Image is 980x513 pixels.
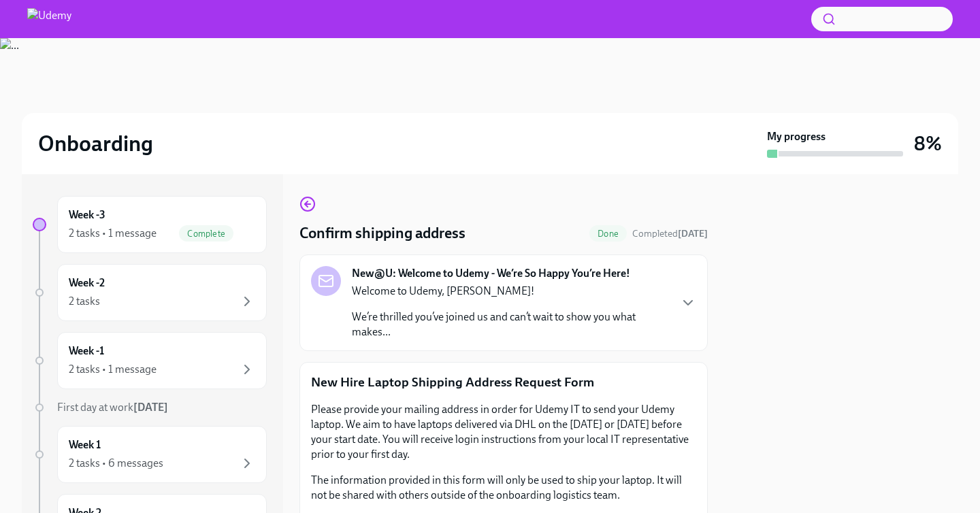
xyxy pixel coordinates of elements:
[69,208,105,222] h6: Week -3
[632,227,708,240] span: October 13th, 2025 10:05
[352,266,630,281] strong: New@U: Welcome to Udemy - We’re So Happy You’re Here!
[33,264,267,321] a: Week -22 tasks
[57,401,168,414] span: First day at work
[27,8,71,30] img: Udemy
[632,228,708,239] span: Completed
[69,276,105,291] h6: Week -2
[69,294,100,309] div: 2 tasks
[69,456,163,471] div: 2 tasks • 6 messages
[69,226,157,241] div: 2 tasks • 1 message
[299,223,465,244] h4: Confirm shipping address
[678,228,708,239] strong: [DATE]
[767,129,826,144] strong: My progress
[33,196,267,253] a: Week -32 tasks • 1 messageComplete
[311,374,696,391] p: New Hire Laptop Shipping Address Request Form
[179,229,233,239] span: Complete
[38,130,153,157] h2: Onboarding
[352,284,669,299] p: Welcome to Udemy, [PERSON_NAME]!
[69,437,101,452] h6: Week 1
[33,400,267,415] a: First day at work[DATE]
[589,229,627,239] span: Done
[311,402,696,462] p: Please provide your mailing address in order for Udemy IT to send your Udemy laptop. We aim to ha...
[133,401,168,414] strong: [DATE]
[311,473,696,503] p: The information provided in this form will only be used to ship your laptop. It will not be share...
[352,310,669,340] p: We’re thrilled you’ve joined us and can’t wait to show you what makes...
[33,332,267,389] a: Week -12 tasks • 1 message
[69,344,104,359] h6: Week -1
[33,426,267,483] a: Week 12 tasks • 6 messages
[914,131,942,156] h3: 8%
[69,362,157,377] div: 2 tasks • 1 message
